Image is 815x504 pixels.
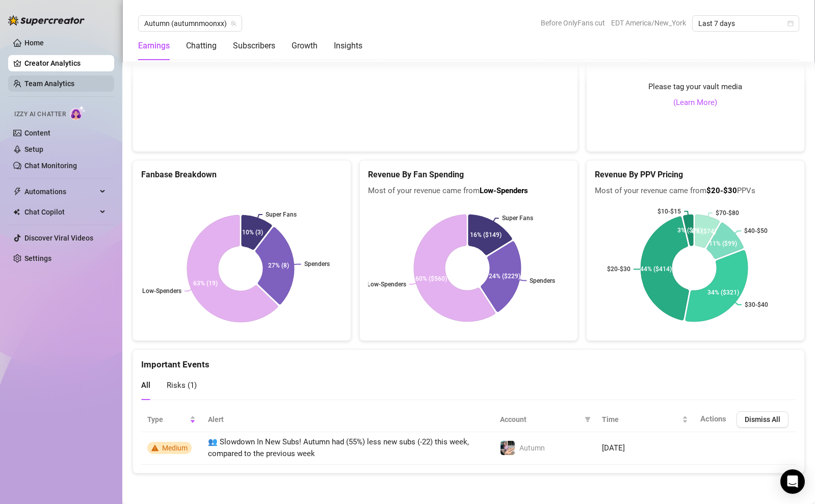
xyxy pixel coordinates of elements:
span: Risks ( 1 ) [167,381,197,390]
a: Discover Viral Videos [24,234,93,242]
text: $10-$15 [658,208,681,215]
span: Autumn [519,444,545,452]
span: Automations [24,183,97,200]
div: Important Events [141,350,796,372]
h5: Revenue By Fan Spending [368,169,569,181]
span: filter [583,412,593,427]
span: Time [602,414,680,425]
th: Type [141,407,202,432]
span: thunderbolt [13,188,21,196]
div: Growth [292,40,318,52]
text: Super Fans [502,215,533,222]
h5: Revenue By PPV Pricing [595,169,796,181]
text: $20-$30 [607,266,630,273]
span: Medium [162,444,188,452]
div: Open Intercom Messenger [780,469,805,494]
span: Before OnlyFans cut [541,15,605,31]
img: Autumn [501,441,515,455]
text: $40-$50 [744,227,768,234]
text: $30-$40 [745,301,768,308]
span: team [230,20,236,26]
span: Most of your revenue came from [368,185,569,197]
a: Settings [24,254,51,262]
text: Spenders [304,260,330,268]
span: warning [151,444,159,452]
span: 👥 Slowdown In New Subs! Autumn had (55%) less new subs (-22) this week, compared to the previous ... [208,437,469,459]
span: Izzy AI Chatter [14,110,66,119]
a: Creator Analytics [24,55,106,71]
span: Actions [700,414,726,423]
text: $70-$80 [716,209,739,217]
button: Dismiss All [737,411,788,428]
b: Low-Spenders [480,186,528,195]
span: All [141,381,150,390]
b: $20-$30 [706,186,737,195]
text: Low-Spenders [142,287,181,295]
div: Earnings [138,40,170,52]
span: Autumn (autumnmoonxx) [144,16,236,31]
span: filter [585,416,591,422]
span: calendar [787,20,794,26]
a: Chat Monitoring [24,162,77,170]
span: Last 7 days [698,16,793,31]
span: Account [500,414,581,425]
a: Home [24,39,44,47]
span: Dismiss All [745,415,780,423]
text: Super Fans [266,211,297,218]
span: Please tag your vault media [648,81,742,93]
text: Low-Spenders [367,281,406,288]
div: Insights [334,40,362,52]
span: EDT America/New_York [611,15,686,31]
img: AI Chatter [70,105,86,120]
div: Subscribers [233,40,275,52]
span: Type [147,414,188,425]
a: (Learn More) [673,97,717,109]
a: Setup [24,145,43,153]
span: Chat Copilot [24,204,97,220]
div: Chatting [186,40,217,52]
img: Chat Copilot [13,208,20,216]
h5: Fanbase Breakdown [141,169,343,181]
th: Time [596,407,694,432]
span: Most of your revenue came from PPVs [595,185,796,197]
a: Team Analytics [24,79,74,88]
text: Spenders [530,277,555,284]
img: logo-BBDzfeDw.svg [8,15,85,25]
a: Content [24,129,50,137]
span: [DATE] [602,443,625,453]
th: Alert [202,407,494,432]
